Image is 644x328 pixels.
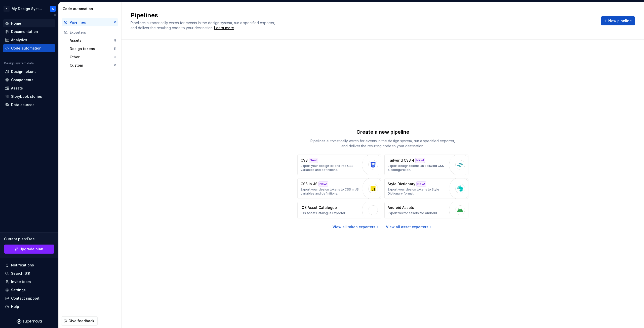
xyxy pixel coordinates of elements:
button: Help [3,303,55,311]
p: Export your design tokens to Style Dictionary format. [388,188,447,196]
div: Notifications [11,263,34,268]
button: Assets8 [68,36,118,44]
button: Other3 [68,53,118,61]
div: Help [11,304,19,309]
span: New pipeline [608,18,632,23]
div: Design system data [4,61,34,65]
button: Contact support [3,294,55,302]
a: View all token exporters [333,224,380,229]
button: New pipeline [601,16,635,25]
a: Data sources [3,101,55,109]
a: Analytics [3,36,55,44]
p: Android Assets [388,205,414,210]
button: Pipelines0 [62,18,118,26]
p: iOS Asset Catalogue [301,205,337,210]
p: iOS Asset Catalogue Exporter [301,211,345,215]
p: Style Dictionary [388,181,415,186]
div: 0 [114,20,116,24]
div: 0 [114,63,116,67]
p: Export your design tokens into CSS variables and definitions. [301,164,359,172]
div: Custom [70,63,114,68]
div: Settings [11,288,26,293]
span: Pipelines automatically watch for events in the design system, run a specified exporter, and deli... [131,21,276,30]
p: Export your design tokens to CSS in JS variables and definitions. [301,188,359,196]
a: Home [3,19,55,27]
p: Export vector assets for Android [388,211,437,215]
div: Storybook stories [11,94,42,99]
button: NMy Design SystemA [1,3,57,14]
button: Collapse sidebar [51,12,58,19]
div: Current plan : Free [4,237,54,242]
button: iOS Asset CatalogueiOS Asset Catalogue Exporter [297,202,381,218]
div: Home [11,21,21,26]
p: Tailwind CSS 4 [388,158,414,163]
a: Upgrade plan [4,245,54,254]
span: . [213,26,235,30]
button: CSS in JSNew!Export your design tokens to CSS in JS variables and definitions. [297,178,381,199]
a: Settings [3,286,55,294]
div: N [4,6,10,12]
div: Code automation [63,6,119,11]
button: Style DictionaryNew!Export your design tokens to Style Dictionary format. [384,178,468,199]
div: Components [11,77,33,82]
a: Assets [3,84,55,92]
h2: Pipelines [131,11,595,19]
p: CSS in JS [301,181,317,186]
div: New! [309,158,318,163]
div: Search ⌘K [11,271,30,276]
a: View all asset exporters [386,224,433,229]
p: Export design tokens as Tailwind CSS 4 configuration. [388,164,447,172]
div: 8 [114,38,116,42]
div: Invite team [11,279,31,284]
button: Tailwind CSS 4New!Export design tokens as Tailwind CSS 4 configuration. [384,155,468,175]
div: 11 [114,47,116,51]
button: CSSNew!Export your design tokens into CSS variables and definitions. [297,155,381,175]
div: Pipelines [70,20,114,25]
div: Documentation [11,29,38,34]
div: Data sources [11,102,34,107]
button: Search ⌘K [3,269,55,277]
p: Create a new pipeline [356,128,409,135]
a: Code automation [3,44,55,52]
a: Invite team [3,278,55,286]
a: Documentation [3,28,55,36]
div: A [52,7,54,11]
span: Upgrade plan [19,247,43,252]
div: Assets [11,86,23,91]
div: New! [416,181,426,186]
div: Exporters [70,30,116,35]
button: Notifications [3,261,55,269]
div: My Design System [12,6,44,11]
div: Design tokens [70,46,114,51]
p: Pipelines automatically watch for events in the design system, run a specified exporter, and deli... [307,138,458,149]
button: Design tokens11 [68,45,118,53]
div: Other [70,55,114,60]
a: Storybook stories [3,92,55,101]
div: 3 [114,55,116,59]
span: Give feedback [68,318,94,323]
svg: Supernova Logo [17,319,42,324]
p: CSS [301,158,308,163]
button: Custom0 [68,61,118,69]
a: Design tokens [3,68,55,76]
div: New! [318,181,328,186]
button: Give feedback [61,316,98,325]
button: Android AssetsExport vector assets for Android [384,202,468,218]
div: New! [415,158,425,163]
div: Design tokens [11,69,36,74]
div: Assets [70,38,114,43]
div: Analytics [11,37,27,42]
a: Learn more [214,25,234,30]
div: Contact support [11,296,39,301]
a: Components [3,76,55,84]
div: Code automation [11,46,42,51]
